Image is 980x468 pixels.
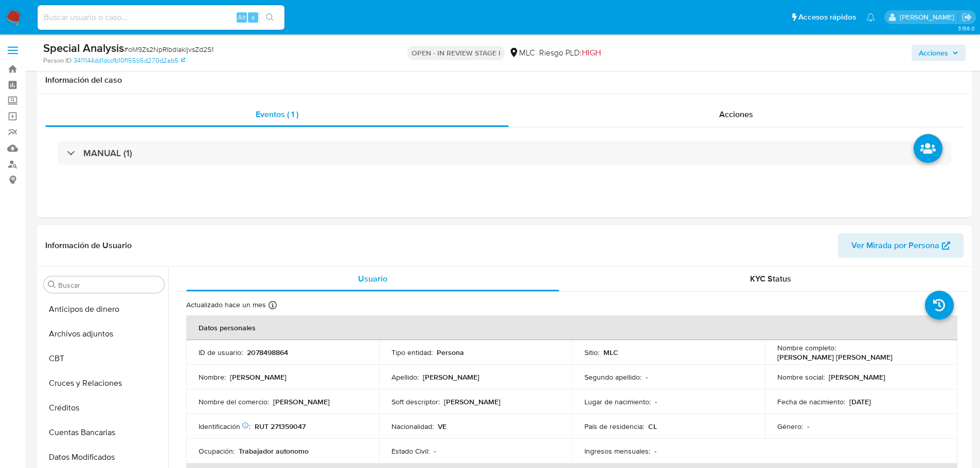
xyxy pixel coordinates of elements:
[45,240,132,251] h1: Información de Usuario
[273,397,330,406] p: [PERSON_NAME]
[584,372,642,382] p: Segundo apellido :
[719,108,753,120] span: Acciones
[259,10,280,25] button: search-icon
[777,372,825,382] p: Nombre social :
[444,397,501,406] p: [PERSON_NAME]
[423,372,479,382] p: [PERSON_NAME]
[199,348,243,357] p: ID de usuario :
[438,422,447,431] p: VE
[407,46,505,60] p: OPEN - IN REVIEW STAGE I
[124,44,213,54] span: # oM9Zs2NpRIbdlakljvsZd2S1
[777,422,803,431] p: Género :
[186,315,957,340] th: Datos personales
[582,47,601,59] span: HIGH
[648,422,657,431] p: CL
[391,397,440,406] p: Soft descriptor :
[58,141,951,165] div: MANUAL (1)
[838,233,964,258] button: Ver Mirada por Persona
[199,446,235,456] p: Ocupación :
[900,12,958,22] p: aline.magdaleno@mercadolibre.com
[45,75,964,85] h1: Información del caso
[961,12,972,23] a: Salir
[186,300,266,310] p: Actualizado hace un mes
[58,280,160,290] input: Buscar
[230,372,287,382] p: [PERSON_NAME]
[807,422,809,431] p: -
[238,12,246,22] span: Alt
[777,343,836,352] p: Nombre completo :
[239,446,309,456] p: Trabajador autonomo
[584,422,644,431] p: País de residencia :
[434,446,436,456] p: -
[358,273,387,285] span: Usuario
[255,422,306,431] p: RUT 271359047
[40,371,168,396] button: Cruces y Relaciones
[199,397,269,406] p: Nombre del comercio :
[437,348,464,357] p: Persona
[199,372,226,382] p: Nombre :
[391,446,430,456] p: Estado Civil :
[777,397,845,406] p: Fecha de nacimiento :
[40,346,168,371] button: CBT
[866,13,875,22] a: Notificaciones
[849,397,871,406] p: [DATE]
[750,273,791,285] span: KYC Status
[43,40,124,56] b: Special Analysis
[252,12,255,22] span: s
[391,348,433,357] p: Tipo entidad :
[851,233,939,258] span: Ver Mirada por Persona
[43,56,72,65] b: Person ID
[919,45,948,61] span: Acciones
[584,397,651,406] p: Lugar de nacimiento :
[777,352,893,362] p: [PERSON_NAME] [PERSON_NAME]
[391,422,434,431] p: Nacionalidad :
[40,322,168,346] button: Archivos adjuntos
[40,420,168,445] button: Cuentas Bancarias
[654,446,656,456] p: -
[391,372,419,382] p: Apellido :
[509,47,535,59] div: MLC
[38,11,284,24] input: Buscar usuario o caso...
[48,280,56,289] button: Buscar
[829,372,885,382] p: [PERSON_NAME]
[256,108,298,120] span: Eventos ( 1 )
[247,348,288,357] p: 2078498864
[912,45,966,61] button: Acciones
[199,422,251,431] p: Identificación :
[646,372,648,382] p: -
[584,446,650,456] p: Ingresos mensuales :
[40,297,168,322] button: Anticipos de dinero
[40,396,168,420] button: Créditos
[83,147,132,159] h3: MANUAL (1)
[798,12,856,23] span: Accesos rápidos
[655,397,657,406] p: -
[74,56,185,65] a: 3411144dd1dccfb10f155b5d270d2ab5
[584,348,599,357] p: Sitio :
[603,348,618,357] p: MLC
[539,47,601,59] span: Riesgo PLD:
